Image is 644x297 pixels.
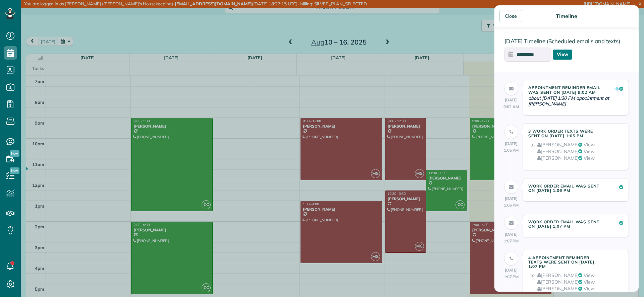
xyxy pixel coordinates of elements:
[504,195,519,202] div: [DATE]
[503,97,519,103] div: [DATE]
[504,267,519,274] div: [DATE]
[528,129,604,138] h5: 3 Work Order Texts were sent on [DATE] 1:05 PM
[584,286,595,292] a: View
[584,155,595,161] a: View
[584,142,595,148] a: View
[528,220,604,228] h5: Work Order Email was sent on [DATE] 1:07 PM
[528,85,604,94] h5: Appointment Reminder Email was sent on [DATE] 9:02 AM
[528,285,623,292] li: [PERSON_NAME]
[504,238,519,244] div: 1:07 PM
[554,13,579,19] div: Timeline
[528,272,623,279] li: [PERSON_NAME]
[528,223,604,229] a: Work Order Email was sent on [DATE] 1:07 PM
[504,202,519,209] div: 1:06 PM
[528,155,623,161] li: [PERSON_NAME]
[528,279,623,285] li: [PERSON_NAME]
[528,184,604,193] h5: Work Order Email was sent on [DATE] 1:06 PM
[530,272,535,279] span: to
[528,187,604,193] a: Work Order Email was sent on [DATE] 1:06 PM
[528,255,604,269] h5: 4 Appointment Reminder Texts were sent on [DATE] 1:07 PM
[530,141,535,148] span: to
[503,103,519,110] div: 9:02 AM
[528,148,623,155] li: [PERSON_NAME]
[528,89,604,95] a: Appointment Reminder Email was sent on [DATE] 9:02 AM
[504,38,629,44] h4: [DATE] Timeline (Scheduled emails and texts)
[584,272,595,278] a: View
[584,148,595,154] a: View
[504,231,519,238] div: [DATE]
[10,150,19,157] span: New
[553,50,572,60] a: View
[584,279,595,285] a: View
[504,147,519,154] div: 1:05 PM
[10,167,19,174] span: New
[528,141,623,148] li: [PERSON_NAME]
[499,10,522,22] div: Close
[504,274,519,280] div: 1:07 PM
[504,140,519,147] div: [DATE]
[528,95,623,107] h6: about [DATE] 1:30 PM appointment at [PERSON_NAME]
